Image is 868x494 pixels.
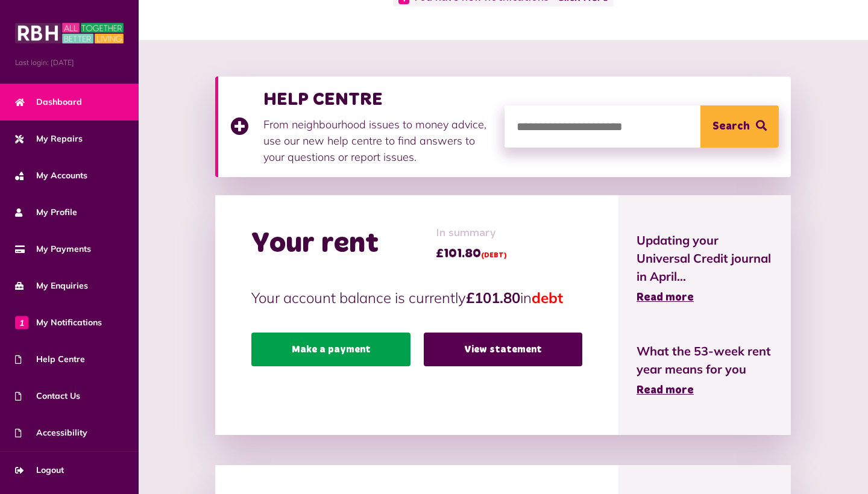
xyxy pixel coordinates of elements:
span: £101.80 [436,245,507,263]
span: Read more [637,292,694,303]
span: Help Centre [15,353,85,366]
a: Make a payment [251,333,410,366]
h2: Your rent [251,227,379,261]
span: 1 [15,316,28,329]
button: Search [700,105,779,148]
span: Last login: [DATE] [15,57,124,68]
p: Your account balance is currently in [251,287,582,308]
span: (DEBT) [481,252,507,259]
span: Updating your Universal Credit journal in April... [637,231,773,286]
span: My Profile [15,206,77,219]
span: What the 53-week rent year means for you [637,342,773,378]
a: Updating your Universal Credit journal in April... Read more [637,231,773,306]
span: My Notifications [15,316,102,329]
span: Contact Us [15,390,80,402]
span: In summary [436,225,507,242]
span: My Repairs [15,133,83,145]
p: From neighbourhood issues to money advice, use our new help centre to find answers to your questi... [263,116,492,165]
span: My Accounts [15,169,87,182]
img: MyRBH [15,21,124,45]
span: My Enquiries [15,280,88,292]
span: Dashboard [15,96,82,108]
span: Read more [637,385,694,396]
span: debt [532,289,563,307]
span: My Payments [15,243,91,255]
strong: £101.80 [466,289,520,307]
a: View statement [424,333,582,366]
span: Accessibility [15,427,87,439]
h3: HELP CENTRE [263,89,492,110]
span: Logout [15,464,64,477]
a: What the 53-week rent year means for you Read more [637,342,773,399]
span: Search [712,105,750,148]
